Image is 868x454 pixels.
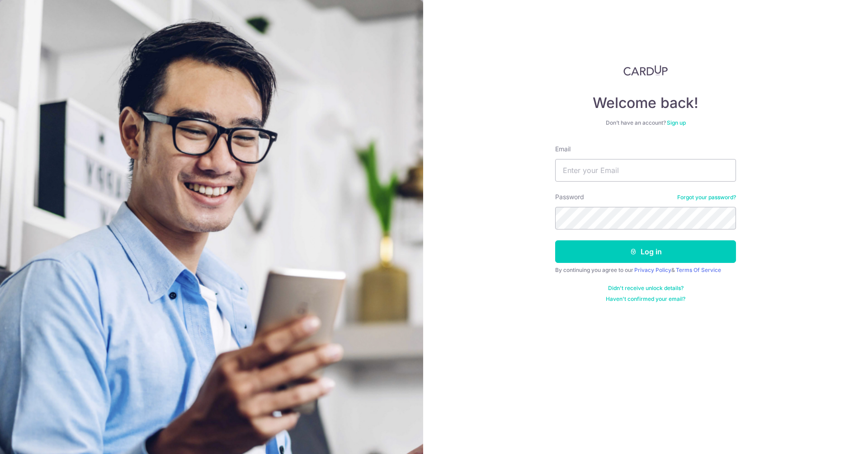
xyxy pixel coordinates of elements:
[606,295,685,303] a: Haven't confirmed your email?
[634,267,671,273] a: Privacy Policy
[667,119,686,126] a: Sign up
[555,192,584,201] label: Password
[555,159,736,182] input: Enter your Email
[555,94,736,112] h4: Welcome back!
[677,194,736,201] a: Forgot your password?
[555,240,736,263] button: Log in
[555,145,571,154] label: Email
[555,267,736,274] div: By continuing you agree to our &
[608,285,684,292] a: Didn't receive unlock details?
[676,267,721,273] a: Terms Of Service
[555,119,736,126] div: Don’t have an account?
[623,65,668,76] img: CardUp Logo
